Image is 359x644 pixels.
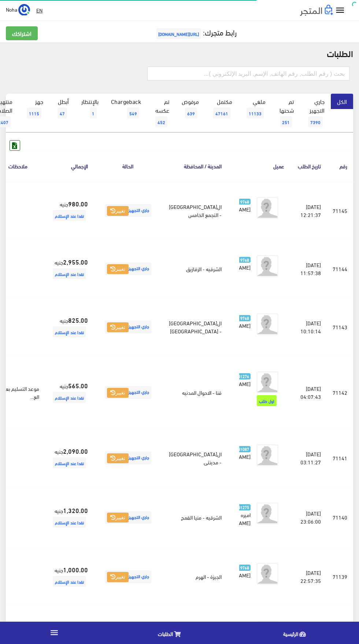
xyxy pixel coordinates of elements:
span: 1115 [27,108,41,119]
strong: 980.00 [68,199,88,208]
td: جنيه [45,298,94,356]
span: نقدا عند الإستلام [53,392,86,403]
span: 9768 [238,315,251,321]
a: تم شحنها251 [272,94,300,132]
td: 71143 [327,298,353,356]
img: avatar.png [256,255,278,277]
span: جاري التجهيز [105,262,151,275]
a: 31087 [PERSON_NAME] [239,444,251,460]
button: تغيير [107,453,129,464]
a: أبطل47 [49,94,75,124]
a: الرئيسية [234,624,359,642]
a: جاري التجهيز7390 [300,94,331,132]
a: مكتمل47161 [205,94,238,124]
button: تغيير [107,513,129,523]
td: جنيه [45,487,94,547]
th: عميل [227,151,290,181]
strong: 1,000.00 [63,565,88,574]
span: 9768 [238,257,251,263]
span: جاري التجهيز [105,570,151,583]
span: نقدا عند الإستلام [53,576,86,587]
span: نقدا عند الإستلام [53,457,86,468]
span: 1 [90,108,97,119]
td: [DATE] 12:21:37 [290,181,327,240]
strong: 1,320.00 [63,505,88,515]
td: جنيه [45,181,94,240]
a: 9768 [PERSON_NAME] [239,255,251,271]
button: تغيير [107,388,129,398]
td: قنا - الاحوال المدنيه [162,356,227,429]
a: ملغي11133 [238,94,272,124]
td: [DATE] 22:57:35 [290,548,327,606]
th: الحالة [94,151,162,181]
td: جنيه [45,356,94,429]
td: 71139 [327,548,353,606]
span: 47161 [213,108,230,119]
td: [DATE] 03:11:27 [290,429,327,487]
button: تغيير [107,206,129,216]
th: المدينة / المحافظة [162,151,227,181]
span: 9768 [238,565,251,571]
th: رقم [327,151,353,181]
td: الشرقيه - منيا القمح [162,487,227,547]
a: 31275 اميره [PERSON_NAME] [239,502,251,527]
a: جهز1115 [19,94,49,124]
a: 9768 [PERSON_NAME] [239,563,251,579]
img: ... [18,4,30,16]
input: بحث ( رقم الطلب, رقم الهاتف, الإسم, البريد اﻹلكتروني )... [147,67,349,80]
span: 31276 [236,373,251,379]
i:  [49,628,59,637]
td: جنيه [45,429,94,487]
a: 31276 [PERSON_NAME] [239,371,251,387]
img: avatar.png [256,563,278,585]
td: جنيه [45,548,94,606]
u: EN [36,5,42,15]
span: جاري التجهيز [105,321,151,333]
a: 9768 [PERSON_NAME] [239,313,251,329]
span: 31087 [236,446,251,452]
a: EN [33,4,45,17]
a: تم عكسه452 [147,94,175,132]
span: نقدا عند الإستلام [53,210,86,221]
strong: 565.00 [68,381,88,390]
strong: 2,090.00 [63,446,88,456]
span: 549 [127,108,139,119]
td: [DATE] 10:10:14 [290,298,327,356]
img: avatar.png [256,444,278,466]
span: 251 [280,116,292,127]
span: 452 [155,116,167,127]
span: 11133 [247,108,264,119]
td: 71141 [327,429,353,487]
button: تغيير [107,572,129,582]
td: [DATE] 23:06:00 [290,487,327,547]
td: ال[GEOGRAPHIC_DATA] - مدينتى [162,429,227,487]
span: 7390 [308,116,323,127]
td: [DATE] 04:07:43 [290,356,327,429]
i:  [335,5,345,16]
img: avatar.png [256,502,278,524]
a: رابط متجرك:[URL][DOMAIN_NAME] [154,25,237,39]
img: avatar.png [256,313,278,335]
img: avatar.png [256,621,278,643]
span: 47 [58,108,67,119]
img: avatar.png [256,197,278,219]
button: تغيير [107,264,129,274]
th: تاريخ الطلب [290,151,327,181]
strong: 2,955.00 [63,257,88,266]
a: Chargeback549 [105,94,147,124]
a: ... Noha [6,4,30,15]
td: 71145 [327,181,353,240]
span: 639 [185,108,197,119]
a: بالإنتظار1 [75,94,105,124]
button: تغيير [107,322,129,333]
span: الرئيسية [283,629,298,638]
a: الطلبات [108,624,234,642]
span: جاري التجهيز [105,204,151,217]
td: الشرقيه - الزقازيق [162,240,227,298]
td: 71140 [327,487,353,547]
a: اشتراكك [6,26,38,40]
span: اول طلب [257,395,277,406]
span: جاري التجهيز [105,452,151,464]
h2: الطلبات [6,48,353,58]
span: الطلبات [158,629,173,638]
